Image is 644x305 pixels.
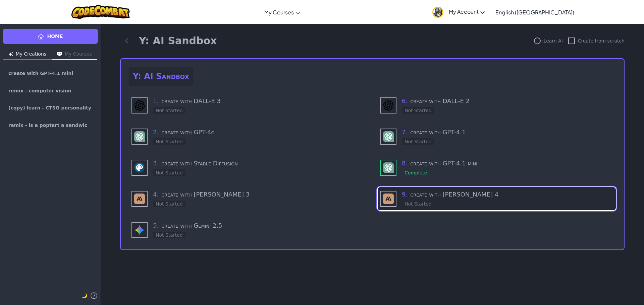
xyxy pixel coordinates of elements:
[264,9,294,16] span: My Courses
[47,33,63,40] span: Home
[134,225,145,235] img: Gemini
[402,160,408,167] span: 8 .
[153,128,364,137] h3: create with GPT-4o
[129,218,367,241] div: use - Gemini (Not Started)
[57,52,62,56] img: Icon
[378,125,616,148] div: use - GPT-4 (Not Started)
[576,37,625,44] span: : Create from scratch
[153,97,159,104] span: 1 .
[71,5,130,19] img: CodeCombat logo
[378,156,616,179] div: use - GPT-4 (Complete)
[402,190,613,199] h3: create with [PERSON_NAME] 4
[129,156,367,179] div: use - Stable Diffusion (Not Started)
[402,169,430,176] div: Complete
[378,94,616,117] div: use - DALL-E 3 (Not Started)
[153,129,159,136] span: 2 .
[153,138,185,145] div: Not Started
[8,123,92,128] span: remix - is a poptart a sandwich?
[153,221,364,230] h3: create with Gemini 2.5
[129,94,367,117] div: use - DALL-E 3 (Not Started)
[383,194,394,204] img: Claude
[153,96,364,106] h3: create with DALL-E 3
[153,191,159,198] span: 4 .
[3,29,98,44] a: Home
[129,187,367,210] div: use - Claude (Not Started)
[402,107,434,114] div: Not Started
[153,190,364,199] h3: create with [PERSON_NAME] 3
[383,162,394,173] img: GPT-4
[3,100,98,116] a: (copy) learn - CTSO personality quiz
[153,222,159,229] span: 5 .
[3,118,98,134] a: remix - is a poptart a sandwich?
[449,8,485,15] span: My Account
[153,201,185,207] div: Not Started
[153,159,364,168] h3: create with Stable Diffusion
[3,83,98,99] a: remix - computer vision
[139,35,217,47] h1: Y: AI Sandbox
[82,292,87,300] button: 🌙
[3,49,52,60] button: My Creations
[402,128,613,137] h3: create with GPT-4.1
[82,293,87,298] span: 🌙
[153,107,185,114] div: Not Started
[402,129,408,136] span: 7 .
[9,52,13,56] img: Icon
[153,160,159,167] span: 3 .
[129,67,193,86] h2: Y: AI Sandbox
[134,100,145,111] img: DALL-E 3
[3,65,98,81] a: create with GPT-4.1 mini
[542,37,563,44] span: : Learn AI
[383,131,394,142] img: GPT-4
[378,187,616,210] div: use - Claude (Not Started)
[402,97,408,104] span: 6 .
[402,201,434,207] div: Not Started
[8,105,92,111] span: (copy) learn - CTSO personality quiz
[492,3,578,21] a: English ([GEOGRAPHIC_DATA])
[120,34,133,48] button: Back to modules
[153,169,185,176] div: Not Started
[8,88,71,93] span: remix - computer vision
[134,194,145,204] img: Claude
[8,71,73,76] span: create with GPT-4.1 mini
[402,96,613,106] h3: create with DALL-E 2
[134,131,145,142] img: GPT-4
[495,9,574,16] span: English ([GEOGRAPHIC_DATA])
[153,232,185,238] div: Not Started
[402,191,408,198] span: 9 .
[432,7,443,18] img: avatar
[134,162,145,173] img: Stable Diffusion
[402,159,613,168] h3: create with GPT-4.1 mini
[261,3,303,21] a: My Courses
[129,125,367,148] div: use - GPT-4 (Not Started)
[383,100,394,111] img: DALL-E 3
[429,1,488,22] a: My Account
[52,49,97,60] button: My Courses
[402,138,434,145] div: Not Started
